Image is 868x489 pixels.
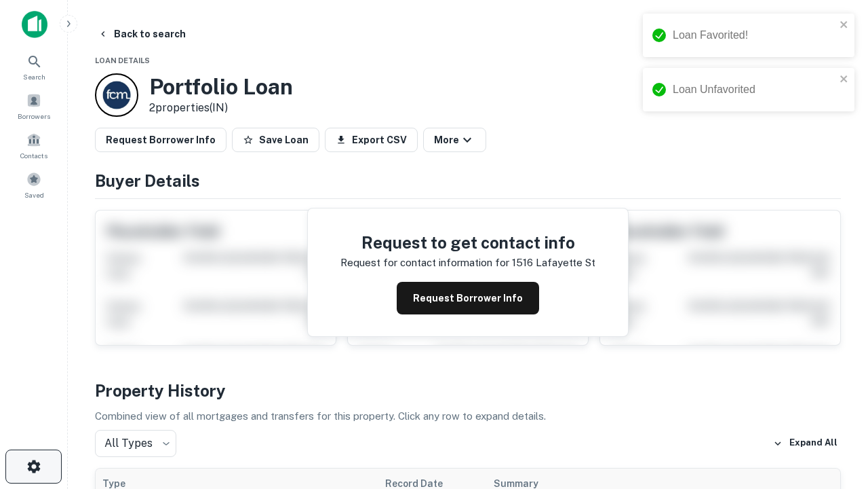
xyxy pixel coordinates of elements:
div: Loan Favorited! [673,27,835,43]
p: Combined view of all mortgages and transfers for this property. Click any row to expand details. [95,408,841,424]
button: close [840,19,849,32]
h4: Property History [95,378,841,403]
h4: Buyer Details [95,168,841,193]
img: capitalize-icon.png [22,11,47,38]
p: Request for contact information for [340,255,509,271]
button: Request Borrower Info [95,128,226,152]
div: All Types [95,430,176,457]
button: Expand All [770,433,841,454]
h3: Portfolio Loan [149,74,293,100]
span: Loan Details [95,56,150,65]
button: Save Loan [232,128,319,152]
p: 1516 lafayette st [512,255,595,271]
span: Saved [24,189,44,200]
button: Back to search [92,22,191,46]
a: Search [4,48,64,85]
iframe: Chat Widget [800,337,868,402]
h4: Request to get contact info [340,230,595,255]
a: Saved [4,166,64,203]
span: Borrowers [18,111,50,122]
a: Borrowers [4,88,64,124]
span: Contacts [20,150,47,161]
a: Contacts [4,127,64,164]
span: Search [23,71,45,82]
button: close [840,73,849,86]
button: Request Borrower Info [397,282,539,314]
div: Loan Unfavorited [673,81,835,98]
p: 2 properties (IN) [149,100,293,116]
button: More [423,128,486,152]
button: Export CSV [325,128,418,152]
